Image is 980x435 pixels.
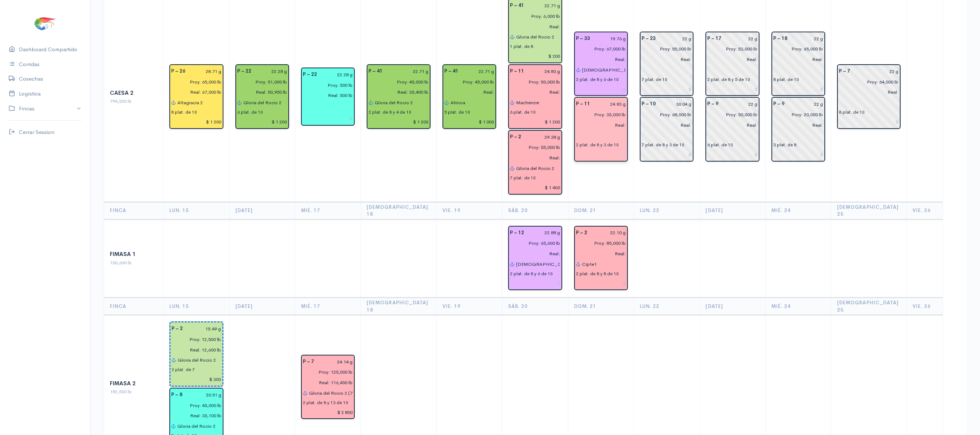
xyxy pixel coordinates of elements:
[110,389,132,395] span: 182,500 lb
[303,407,353,418] input: $
[502,202,568,219] th: Sáb. 20
[660,33,692,44] input: g
[637,33,660,44] div: P – 23
[576,149,626,160] input: $
[640,32,693,96] div: Piscina: 23 Peso: 22 g Libras Proy: 55,000 lb Empacadora: Sin asignar Plataformas: 7 plat. de 10
[510,51,560,61] input: $
[506,66,528,77] div: P – 11
[233,77,287,87] input: estimadas
[298,377,353,388] input: pescadas
[568,202,634,219] th: Dom. 21
[707,142,733,148] div: 6 plat. de 10
[576,271,619,277] div: 2 plat. de 8 y 8 de 10
[364,77,428,87] input: estimadas
[110,89,157,97] div: Caesa 2
[707,84,757,94] input: $
[506,0,528,11] div: P – 41
[792,33,823,44] input: g
[364,66,387,77] div: P – 41
[769,120,823,130] input: pescadas
[295,202,361,219] th: Mié. 17
[726,33,757,44] input: g
[506,87,560,98] input: pescadas
[368,109,411,115] div: 2 plat. de 8 y 4 de 10
[703,33,726,44] div: P – 17
[295,298,361,315] th: Mié. 17
[789,99,823,109] input: g
[572,248,626,259] input: pescadas
[440,87,495,98] input: pescadas
[318,357,353,367] input: g
[703,44,757,54] input: estimadas
[769,44,823,54] input: estimadas
[572,238,626,248] input: estimadas
[164,202,230,219] th: Lun. 15
[574,32,628,96] div: Piscina: 33 Peso: 19.76 g Libras Proy: 67,000 lb Empacadora: Songa Gabarra: Jesus del gran poder ...
[705,32,759,96] div: Piscina: 17 Peso: 22 g Libras Proy: 53,000 lb Empacadora: Sin asignar Plataformas: 2 plat. de 8 y...
[906,298,943,315] th: Vie. 26
[110,98,132,104] span: 794,500 lb
[660,99,692,109] input: g
[703,120,757,130] input: pescadas
[642,76,667,83] div: 7 plat. de 10
[368,117,428,127] input: $
[171,117,222,127] input: $
[637,120,692,130] input: pescadas
[444,109,470,115] div: 5 plat. de 10
[568,298,634,315] th: Dom. 21
[773,76,799,83] div: 8 plat. de 10
[700,202,765,219] th: [DATE]
[510,278,560,289] input: $
[528,228,560,238] input: g
[502,298,568,315] th: Sáb. 20
[104,202,164,219] th: Finca
[508,226,562,290] div: Piscina: 12 Peso: 22.88 g Libras Proy: 65,600 lb Empacadora: Songa Gabarra: Jesus del gran poder ...
[594,99,626,109] input: g
[506,238,560,248] input: estimadas
[637,109,692,120] input: estimadas
[572,44,626,54] input: estimadas
[703,99,723,109] div: P – 9
[771,32,825,96] div: Piscina: 18 Peso: 22 g Libras Proy: 65,000 lb Empacadora: Sin asignar Plataformas: 8 plat. de 10
[510,43,533,50] div: 1 plat. de 8
[298,69,321,80] div: P – 22
[769,54,823,65] input: pescadas
[703,54,757,65] input: pescadas
[235,64,289,129] div: Piscina: 22 Peso: 22.28 g Libras Proy: 51,000 lb Libras Reales: 50,950 lb Rendimiento: 99.9% Empa...
[506,142,560,153] input: estimadas
[361,298,436,315] th: [DEMOGRAPHIC_DATA] 18
[700,298,765,315] th: [DATE]
[769,109,823,120] input: estimadas
[169,64,223,129] div: Piscina: 26 Peso: 28.71 g Libras Proy: 65,000 lb Libras Reales: 67,000 lb Rendimiento: 103.1% Emp...
[110,260,132,266] span: 150,600 lb
[723,99,757,109] input: g
[301,68,355,126] div: Piscina: 22 Peso: 22.28 g Libras Proy: 500 lb Libras Reales: 500 lb Rendimiento: 100.0% Empacador...
[510,271,553,277] div: 2 plat. de 8 y 6 de 10
[167,87,222,98] input: pescadas
[703,109,757,120] input: estimadas
[187,390,222,400] input: g
[167,77,222,87] input: estimadas
[642,142,684,148] div: 7 plat. de 8 y 3 de 10
[510,182,560,193] input: $
[164,298,230,315] th: Lun. 15
[855,66,899,77] input: g
[835,87,899,98] input: pescadas
[167,334,221,345] input: estimadas
[237,117,287,127] input: $
[906,202,943,219] th: Vie. 26
[526,132,560,142] input: g
[510,117,560,127] input: $
[463,66,495,77] input: g
[707,149,757,160] input: $
[528,0,560,11] input: g
[572,109,626,120] input: estimadas
[637,54,692,65] input: pescadas
[773,84,823,94] input: $
[237,109,263,115] div: 6 plat. de 10
[528,66,560,77] input: g
[637,99,660,109] div: P – 10
[769,99,789,109] div: P – 9
[634,202,700,219] th: Lun. 22
[835,77,899,87] input: estimadas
